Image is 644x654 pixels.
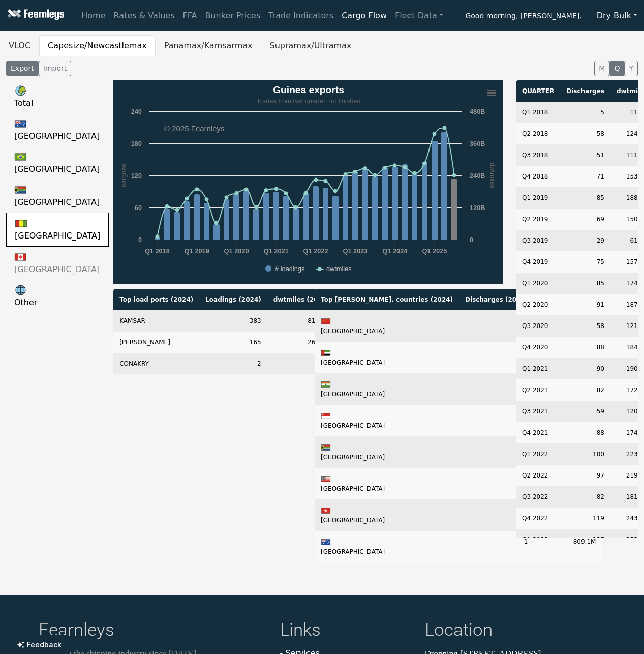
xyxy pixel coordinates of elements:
[459,342,534,373] td: 31
[459,310,534,342] td: 587
[560,508,610,529] td: 119
[594,61,609,76] button: M
[275,265,304,273] text: # loadings
[113,289,199,310] th: Top load ports ( 2024 )
[315,373,459,405] td: [GEOGRAPHIC_DATA]
[185,247,209,255] text: Q1 2019
[470,172,485,180] text: 240B
[516,80,560,102] th: QUARTER
[459,531,534,562] td: 1
[261,35,360,56] button: Supramax/Ultramax
[560,80,610,102] th: Discharges
[199,332,267,353] td: 165
[422,247,447,255] text: Q1 2025
[560,123,610,144] td: 58
[560,209,610,230] td: 69
[39,61,71,76] button: Import
[338,6,391,26] a: Cargo Flow
[131,108,142,115] text: 240
[267,353,335,374] td: 4.1B
[516,209,560,230] td: Q2 2019
[264,247,289,255] text: Q1 2021
[39,35,156,56] button: Capesize/Newcastlemax
[179,6,201,26] a: FFA
[560,294,610,315] td: 91
[516,144,560,166] td: Q3 2018
[315,289,459,310] th: Top [PERSON_NAME]. countries ( 2024 )
[516,422,560,443] td: Q4 2021
[516,443,560,465] td: Q1 2022
[560,486,610,508] td: 82
[224,247,249,255] text: Q1 2020
[113,310,199,332] td: KAMSAR
[560,379,610,401] td: 82
[560,465,610,486] td: 97
[164,124,225,133] text: © 2025 Fearnleys
[382,247,408,255] text: Q1 2024
[113,80,503,284] svg: Guinea exports
[113,353,199,374] td: CONAKRY
[425,619,606,643] h4: Location
[113,332,199,353] td: [PERSON_NAME]
[516,465,560,486] td: Q2 2022
[624,61,638,76] button: Y
[560,273,610,294] td: 85
[560,401,610,422] td: 59
[609,61,624,76] button: Q
[516,187,560,209] td: Q1 2019
[6,280,109,313] a: Other
[120,164,128,187] text: cargoes
[459,436,534,468] td: 1
[516,230,560,251] td: Q3 2019
[199,353,267,374] td: 2
[315,310,459,342] td: [GEOGRAPHIC_DATA]
[470,108,485,115] text: 480B
[560,102,610,123] td: 5
[560,315,610,337] td: 58
[6,180,109,213] a: [GEOGRAPHIC_DATA]
[470,140,485,147] text: 360B
[315,405,459,436] td: [GEOGRAPHIC_DATA]
[516,123,560,144] td: Q2 2018
[77,6,109,26] a: Home
[459,405,534,436] td: 12
[267,289,335,310] th: dwtmiles ( 2024 )
[273,84,344,95] text: Guinea exports
[135,204,142,212] text: 60
[315,531,459,562] td: [GEOGRAPHIC_DATA]
[516,401,560,422] td: Q3 2021
[267,310,335,332] td: 814.9B
[516,273,560,294] td: Q1 2020
[560,166,610,187] td: 71
[6,80,109,113] a: Total
[343,247,368,255] text: Q1 2023
[560,358,610,379] td: 90
[516,102,560,123] td: Q1 2018
[489,163,497,188] text: dwtmiles
[459,289,534,310] th: Discharges ( 2024 )
[6,213,109,247] a: [GEOGRAPHIC_DATA]
[560,443,610,465] td: 100
[315,468,459,499] td: [GEOGRAPHIC_DATA]
[516,486,560,508] td: Q3 2022
[516,358,560,379] td: Q1 2021
[459,499,534,531] td: 1
[131,140,142,147] text: 180
[6,61,39,76] button: Export
[560,187,610,209] td: 85
[590,6,644,25] button: Dry Bulk
[516,508,560,529] td: Q4 2022
[110,6,179,26] a: Rates & Values
[6,113,109,146] a: [GEOGRAPHIC_DATA]
[560,251,610,273] td: 75
[470,204,485,212] text: 120B
[516,315,560,337] td: Q3 2020
[516,294,560,315] td: Q2 2020
[516,379,560,401] td: Q2 2021
[391,6,447,26] a: Fleet Data
[560,529,610,550] td: 127
[6,146,109,180] a: [GEOGRAPHIC_DATA]
[560,337,610,358] td: 88
[280,619,413,643] h4: Links
[516,166,560,187] td: Q4 2018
